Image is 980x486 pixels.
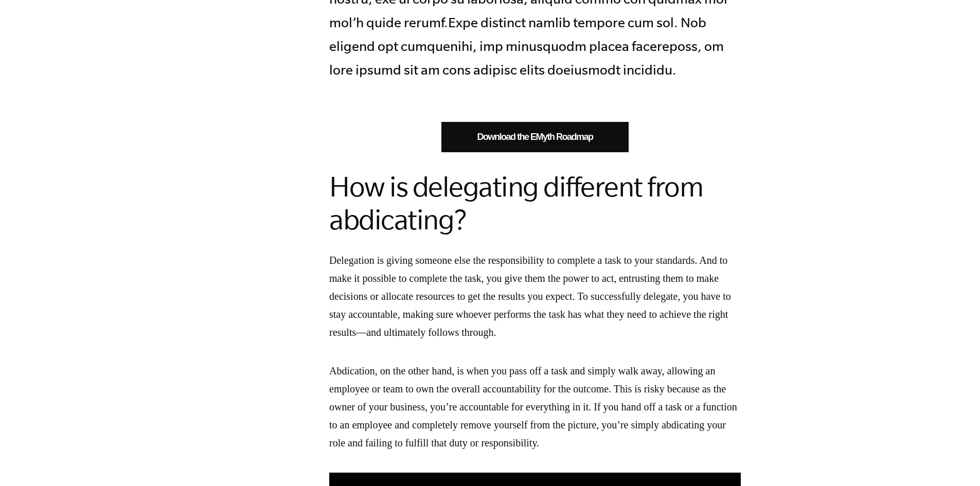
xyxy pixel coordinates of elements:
p: Delegation is giving someone else the responsibility to complete a task to your standards. And to... [329,251,741,341]
a: Download the EMyth Roadmap [441,122,629,152]
p: Abdication, on the other hand, is when you pass off a task and simply walk away, allowing an empl... [329,362,741,452]
iframe: Chat Widget [929,437,980,486]
h2: How is delegating different from abdicating? [329,170,741,236]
